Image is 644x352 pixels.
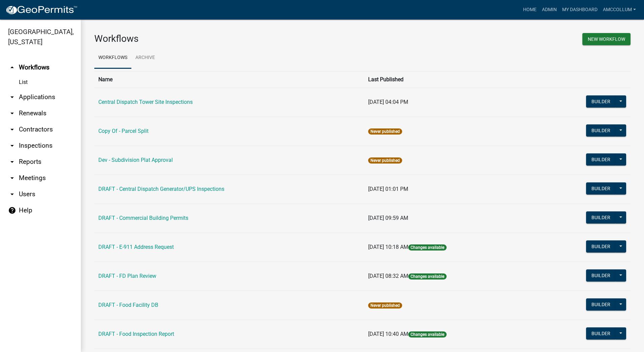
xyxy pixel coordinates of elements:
[586,153,616,166] button: Builder
[98,128,149,134] a: Copy Of - Parcel Split
[368,273,408,279] span: [DATE] 08:32 AM
[368,128,402,135] span: Never published
[98,244,174,250] a: DRAFT - E-911 Address Request
[368,157,402,164] span: Never published
[98,302,158,308] a: DRAFT - Food Facility DB
[8,109,16,117] i: arrow_drop_down
[94,47,131,69] a: Workflows
[94,71,364,88] th: Name
[8,158,16,166] i: arrow_drop_down
[559,3,600,16] a: My Dashboard
[586,182,616,195] button: Builder
[131,47,159,69] a: Archive
[94,33,357,45] h3: Workflows
[586,211,616,224] button: Builder
[408,273,447,280] span: Changes available
[586,269,616,282] button: Builder
[98,215,188,221] a: DRAFT - Commercial Building Permits
[586,240,616,253] button: Builder
[368,215,408,221] span: [DATE] 09:59 AM
[586,327,616,340] button: Builder
[98,186,224,192] a: DRAFT - Central Dispatch Generator/UPS Inspections
[520,3,539,16] a: Home
[368,244,408,250] span: [DATE] 10:18 AM
[586,124,616,137] button: Builder
[8,142,16,150] i: arrow_drop_down
[586,298,616,311] button: Builder
[408,331,447,338] span: Changes available
[8,63,16,71] i: arrow_drop_up
[8,174,16,182] i: arrow_drop_down
[368,186,408,192] span: [DATE] 01:01 PM
[8,190,16,198] i: arrow_drop_down
[8,206,16,214] i: help
[586,95,616,108] button: Builder
[8,125,16,134] i: arrow_drop_down
[98,157,173,163] a: Dev - Subdivision Plat Approval
[600,3,639,16] a: amccollum
[98,273,156,279] a: DRAFT - FD Plan Review
[582,33,631,45] button: New Workflow
[8,93,16,101] i: arrow_drop_down
[408,244,447,251] span: Changes available
[368,302,402,309] span: Never published
[368,99,408,105] span: [DATE] 04:04 PM
[98,99,193,105] a: Central Dispatch Tower Site Inspections
[98,331,174,337] a: DRAFT - Food Inspection Report
[539,3,559,16] a: Admin
[368,331,408,337] span: [DATE] 10:40 AM
[364,71,535,88] th: Last Published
